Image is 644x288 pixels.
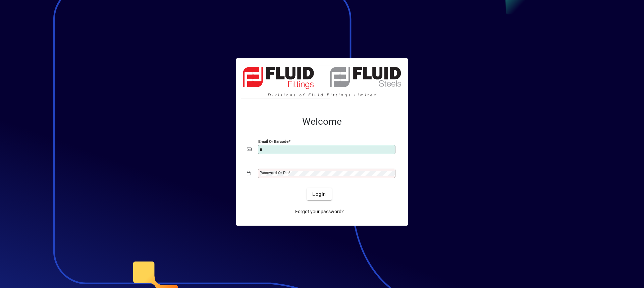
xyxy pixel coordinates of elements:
[260,170,288,175] mat-label: Password or Pin
[247,116,397,127] h2: Welcome
[258,139,288,144] mat-label: Email or Barcode
[292,206,346,218] a: Forgot your password?
[307,188,331,200] button: Login
[295,208,344,215] span: Forgot your password?
[312,191,326,198] span: Login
